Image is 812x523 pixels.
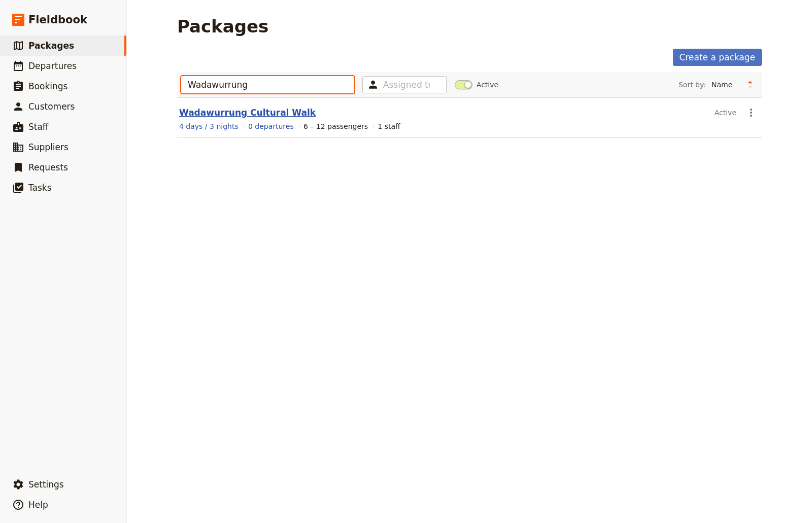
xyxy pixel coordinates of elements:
img: website_grey.svg [16,26,24,34]
a: Wadawurrung Cultural Walk [179,108,316,118]
img: logo_orange.svg [16,16,24,24]
img: tab_keywords_by_traffic_grey.svg [101,59,109,67]
div: 6 – 12 passengers [303,121,368,131]
img: tab_domain_overview_orange.svg [27,59,36,67]
a: View the itinerary for this package [179,121,239,131]
span: Staff [28,122,49,132]
input: Type to filter [181,76,354,93]
button: Change sort direction [742,77,758,92]
span: Bookings [28,81,67,91]
div: 1 staff [378,121,400,131]
span: Help [28,500,48,510]
span: Packages [28,41,74,51]
input: Assigned to [383,79,430,91]
div: Active [715,104,736,121]
button: Actions [742,104,760,121]
span: Settings [28,479,64,490]
div: Keywords by Traffic [112,60,171,66]
span: Fieldbook [28,12,87,27]
select: Sort by: [707,77,742,92]
span: Departures [28,61,77,71]
span: Tasks [28,183,52,193]
div: Domain: [DOMAIN_NAME] [26,26,112,34]
div: Domain Overview [39,60,91,66]
span: Customers [28,101,75,112]
h1: Packages [177,16,268,37]
span: 4 days / 3 nights [179,122,239,130]
span: Sort by: [679,80,706,90]
div: v 4.0.25 [28,16,50,24]
span: Active [477,80,498,90]
a: Create a package [673,49,762,66]
span: Requests [28,162,68,172]
a: View the departures for this package [248,121,294,131]
span: Suppliers [28,142,69,152]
